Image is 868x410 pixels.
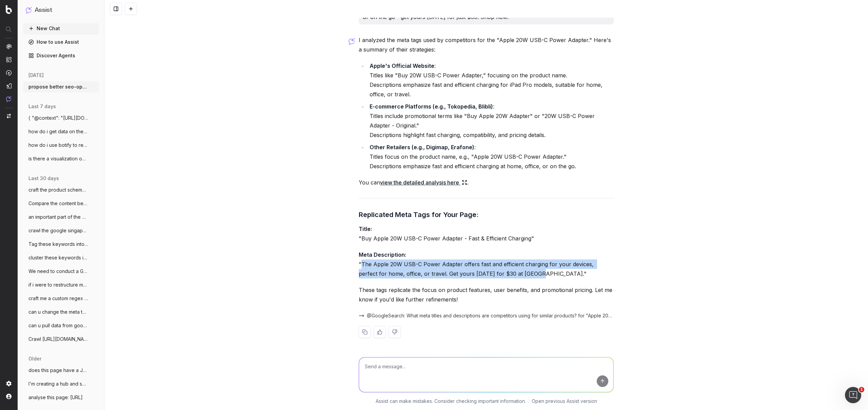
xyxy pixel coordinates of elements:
button: can u change the meta tags for my homepa [23,307,99,317]
button: analyse this page: [URL] [23,392,99,403]
button: how do i get data on the status code of [23,126,99,137]
strong: Other Retailers (e.g., Digimap, Erafone) [370,144,474,151]
button: is there a visualization on how many pag [23,153,99,164]
p: You can . [359,178,614,187]
span: does this page have a JS redirect? https [28,367,88,374]
button: an important part of the campaign is the [23,212,99,222]
img: Botify logo [6,5,12,14]
span: cluster these keywords into different ta [28,254,88,261]
button: can u pull data from google search conso [23,320,99,331]
p: "The Apple 20W USB-C Power Adapter offers fast and efficient charging for your devices, perfect f... [359,250,614,278]
span: analyse this page: [URL] [28,394,83,401]
button: propose better seo-optimized meta tags f [23,81,99,92]
span: Crawl [URL][DOMAIN_NAME] [28,336,88,343]
button: if i were to restructure my prepaid land [23,279,99,290]
span: { "@context": "[URL][DOMAIN_NAME]", [28,115,88,121]
span: older [28,355,41,362]
span: last 30 days [28,175,59,182]
button: { "@context": "[URL][DOMAIN_NAME]", [23,113,99,123]
img: Botify assist logo [349,38,355,45]
h1: Assist [35,5,52,15]
button: cluster these keywords into different ta [23,252,99,263]
button: craft the product schema markup for this [23,184,99,195]
span: @GoogleSearch: What meta titles and descriptions are competitors using for similar products? for ... [367,312,614,319]
span: craft the product schema markup for this [28,187,88,193]
h3: Replicated Meta Tags for Your Page: [359,209,614,220]
img: My account [6,394,12,399]
strong: Apple's Official Website [370,62,434,69]
span: how do i use botify to replace internal [28,142,88,149]
a: Open previous Assist version [532,398,597,405]
img: Intelligence [6,57,12,62]
img: Assist [26,7,32,13]
span: can u pull data from google search conso [28,322,88,329]
a: view the detailed analysis here [380,178,467,187]
img: Analytics [6,44,12,49]
button: crawl the google singapore organic searc [23,225,99,236]
p: I analyzed the meta tags used by competitors for the "Apple 20W USB-C Power Adapter." Here's a su... [359,35,614,54]
span: can u change the meta tags for my homepa [28,309,88,315]
strong: Title: [359,226,372,232]
button: We need to conduct a Generic keyword aud [23,266,99,277]
strong: Meta Description: [359,251,406,258]
button: craft me a custom regex formula on GSC f [23,293,99,304]
li: : Titles like "Buy 20W USB-C Power Adapter," focusing on the product name. Descriptions emphasize... [368,61,614,99]
span: Tag these keywords into these tags accor [28,241,88,248]
span: how do i get data on the status code of [28,128,88,135]
span: Compare the content between the 2nd best [28,200,88,207]
span: propose better seo-optimized meta tags f [28,83,88,90]
button: Compare the content between the 2nd best [23,198,99,209]
button: Tag these keywords into these tags accor [23,239,99,250]
button: @GoogleSearch: What meta titles and descriptions are competitors using for similar products? for ... [359,312,614,319]
span: crawl the google singapore organic searc [28,227,88,234]
button: I'm creating a hub and spoke content fra [23,378,99,389]
span: [DATE] [28,72,44,79]
img: Setting [6,381,12,386]
span: if i were to restructure my prepaid land [28,281,88,288]
span: We need to conduct a Generic keyword aud [28,268,88,275]
button: Assist [26,5,96,15]
span: is there a visualization on how many pag [28,155,88,162]
img: Switch project [7,114,11,118]
button: Crawl [URL][DOMAIN_NAME] [23,334,99,345]
span: last 7 days [28,103,56,110]
img: Studio [6,83,12,89]
p: "Buy Apple 20W USB-C Power Adapter - Fast & Efficient Charging" [359,224,614,243]
li: : Titles focus on the product name, e.g., "Apple 20W USB-C Power Adapter." Descriptions emphasize... [368,142,614,171]
iframe: Intercom live chat [845,387,861,403]
p: Assist can make mistakes. Consider checking important information. [376,398,526,405]
strong: E-commerce Platforms (e.g., Tokopedia, Blibli) [370,103,493,110]
span: I'm creating a hub and spoke content fra [28,380,88,387]
button: how do i use botify to replace internal [23,140,99,151]
span: an important part of the campaign is the [28,214,88,220]
img: Assist [6,96,12,102]
li: : Titles include promotional terms like "Buy Apple 20W Adapter" or "20W USB-C Power Adapter - Ori... [368,102,614,140]
a: Discover Agents [23,50,99,61]
img: Activation [6,70,12,76]
p: These tags replicate the focus on product features, user benefits, and promotional pricing. Let m... [359,285,614,304]
button: does this page have a JS redirect? https [23,365,99,376]
span: craft me a custom regex formula on GSC f [28,295,88,302]
button: New Chat [23,23,99,34]
span: 1 [859,387,864,392]
a: How to use Assist [23,37,99,47]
